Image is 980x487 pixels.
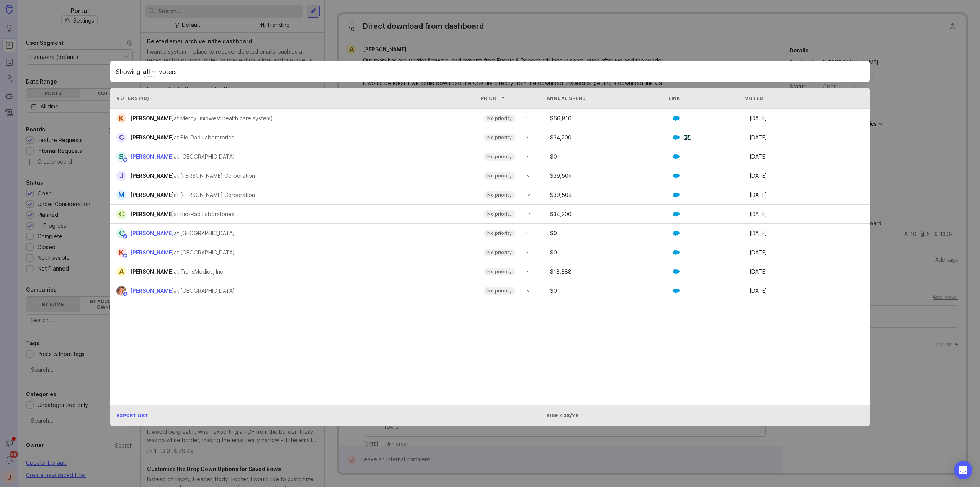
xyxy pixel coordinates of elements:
span: [PERSON_NAME] [130,211,174,217]
time: [DATE] [750,268,767,275]
time: [DATE] [750,249,767,256]
img: UniZRqrCPz6BHUWevMzgDJ1FW4xaGg2egd7Chm8uY0Al1hkDyjqDa8Lkk0kDEdqKkBok+T4wfoD0P0o6UMciQ8AAAAASUVORK... [684,134,691,141]
time: [DATE] [750,287,767,294]
div: M [116,190,126,200]
svg: toggle icon [522,249,534,256]
a: K[PERSON_NAME]at Mercy (midwest health care system) [116,113,279,123]
img: member badge [122,291,128,297]
div: Voted [745,95,864,102]
div: $ 0 [547,231,673,236]
div: $ 39,504 [547,192,673,198]
span: [PERSON_NAME] [130,192,174,198]
img: Bronwen W [114,286,129,296]
div: Annual Spend [547,95,666,102]
time: [DATE] [750,211,767,217]
time: [DATE] [750,134,767,141]
div: at [PERSON_NAME] Corporation [174,172,255,180]
div: toggle menu [480,189,535,201]
time: [DATE] [750,153,767,160]
svg: toggle icon [522,269,534,275]
a: A[PERSON_NAME]at TransMedics, Inc. [116,267,231,277]
img: GKxMRLiRsgdWqxrdBeWfGK5kaZ2alx1WifDSa2kSTsK6wyJURKhUuPoQRYzjholVGzT2A2owx2gHwZoyZHHCYJ8YNOAZj3DSg... [673,249,680,256]
div: $ 18,888 [547,269,673,274]
div: toggle menu [480,151,535,163]
div: Voters ( 10 ) [116,95,473,102]
div: all [143,67,150,76]
div: $ 39,504 [547,173,673,179]
img: GKxMRLiRsgdWqxrdBeWfGK5kaZ2alx1WifDSa2kSTsK6wyJURKhUuPoQRYzjholVGzT2A2owx2gHwZoyZHHCYJ8YNOAZj3DSg... [673,153,680,160]
div: C [116,228,126,238]
div: toggle menu [480,266,535,278]
div: at Bio-Rad Laboratories [174,133,234,142]
img: GKxMRLiRsgdWqxrdBeWfGK5kaZ2alx1WifDSa2kSTsK6wyJURKhUuPoQRYzjholVGzT2A2owx2gHwZoyZHHCYJ8YNOAZj3DSg... [673,115,680,122]
p: No priority [487,211,512,217]
p: No priority [487,134,512,141]
div: at [GEOGRAPHIC_DATA] [174,287,235,295]
a: C[PERSON_NAME]at Bio-Rad Laboratories [116,133,240,143]
span: [PERSON_NAME] [130,230,174,236]
img: GKxMRLiRsgdWqxrdBeWfGK5kaZ2alx1WifDSa2kSTsK6wyJURKhUuPoQRYzjholVGzT2A2owx2gHwZoyZHHCYJ8YNOAZj3DSg... [673,287,680,294]
div: toggle menu [480,227,535,239]
img: member badge [122,253,128,259]
p: No priority [487,192,512,198]
a: J[PERSON_NAME]at [PERSON_NAME] Corporation [116,171,261,181]
img: GKxMRLiRsgdWqxrdBeWfGK5kaZ2alx1WifDSa2kSTsK6wyJURKhUuPoQRYzjholVGzT2A2owx2gHwZoyZHHCYJ8YNOAZj3DSg... [673,268,680,275]
div: at TransMedics, Inc. [174,267,225,276]
span: [PERSON_NAME] [130,268,174,275]
div: $ 0 [547,154,673,159]
div: A [116,267,126,277]
a: C[PERSON_NAME]at Bio-Rad Laboratories [116,209,240,219]
div: $ 0 [547,250,673,255]
a: Bronwen W[PERSON_NAME]at [GEOGRAPHIC_DATA] [116,286,241,296]
div: $ 34,200 [547,135,673,140]
div: $ 34,200 [547,212,673,217]
div: toggle menu [480,208,535,220]
div: C [116,209,126,219]
svg: toggle icon [522,115,534,121]
time: [DATE] [750,192,767,198]
div: at [GEOGRAPHIC_DATA] [174,229,235,238]
p: No priority [487,288,512,294]
img: member badge [122,234,128,239]
img: GKxMRLiRsgdWqxrdBeWfGK5kaZ2alx1WifDSa2kSTsK6wyJURKhUuPoQRYzjholVGzT2A2owx2gHwZoyZHHCYJ8YNOAZj3DSg... [673,134,680,141]
span: [PERSON_NAME] [130,115,174,121]
span: [PERSON_NAME] [130,134,174,141]
p: No priority [487,249,512,256]
p: No priority [487,115,512,121]
img: GKxMRLiRsgdWqxrdBeWfGK5kaZ2alx1WifDSa2kSTsK6wyJURKhUuPoQRYzjholVGzT2A2owx2gHwZoyZHHCYJ8YNOAZj3DSg... [673,172,680,179]
div: $ 66,816 [547,116,673,121]
div: K [116,113,126,123]
p: No priority [487,173,512,179]
div: toggle menu [480,246,535,259]
time: [DATE] [750,230,767,236]
div: at [GEOGRAPHIC_DATA] [174,248,235,257]
a: S[PERSON_NAME]at [GEOGRAPHIC_DATA] [116,152,241,162]
span: Export List [116,413,148,418]
span: [PERSON_NAME] [130,249,174,256]
img: member badge [122,157,128,163]
div: Showing voters [116,67,864,76]
div: toggle menu [480,112,535,125]
div: $159,408/yr [547,412,666,419]
div: C [116,133,126,143]
div: at [GEOGRAPHIC_DATA] [174,152,235,161]
p: No priority [487,154,512,160]
div: at [PERSON_NAME] Corporation [174,191,255,199]
div: Link [668,95,680,102]
span: [PERSON_NAME] [130,153,174,160]
time: [DATE] [750,172,767,179]
div: S [116,152,126,162]
svg: toggle icon [522,211,534,217]
time: [DATE] [750,115,767,121]
div: J [116,171,126,181]
div: toggle menu [480,170,535,182]
img: GKxMRLiRsgdWqxrdBeWfGK5kaZ2alx1WifDSa2kSTsK6wyJURKhUuPoQRYzjholVGzT2A2owx2gHwZoyZHHCYJ8YNOAZj3DSg... [673,192,680,198]
div: K [116,248,126,257]
img: GKxMRLiRsgdWqxrdBeWfGK5kaZ2alx1WifDSa2kSTsK6wyJURKhUuPoQRYzjholVGzT2A2owx2gHwZoyZHHCYJ8YNOAZj3DSg... [673,230,680,237]
a: C[PERSON_NAME]at [GEOGRAPHIC_DATA] [116,228,241,238]
div: Priority [481,95,531,102]
svg: toggle icon [522,134,534,141]
div: Open Intercom Messenger [954,461,972,479]
svg: toggle icon [522,288,534,294]
a: K[PERSON_NAME]at [GEOGRAPHIC_DATA] [116,248,241,257]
